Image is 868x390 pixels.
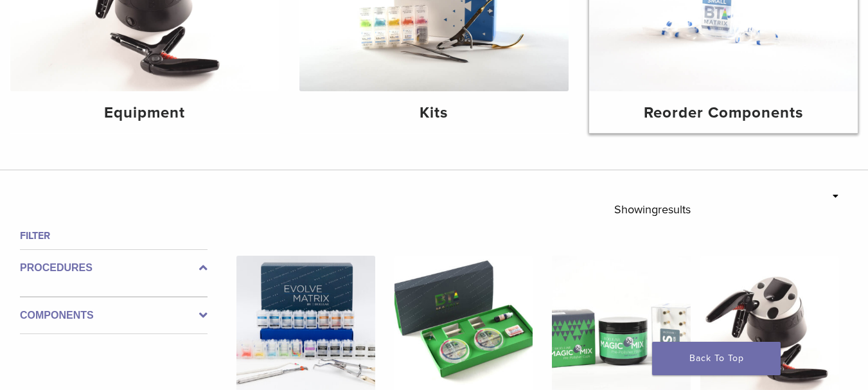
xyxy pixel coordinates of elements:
label: Components [20,308,208,323]
a: Back To Top [652,342,781,375]
h4: Equipment [21,102,269,125]
h4: Kits [310,102,558,125]
p: Showing results [614,196,691,223]
h4: Filter [20,228,208,244]
label: Procedures [20,260,208,276]
h4: Reorder Components [599,102,847,125]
